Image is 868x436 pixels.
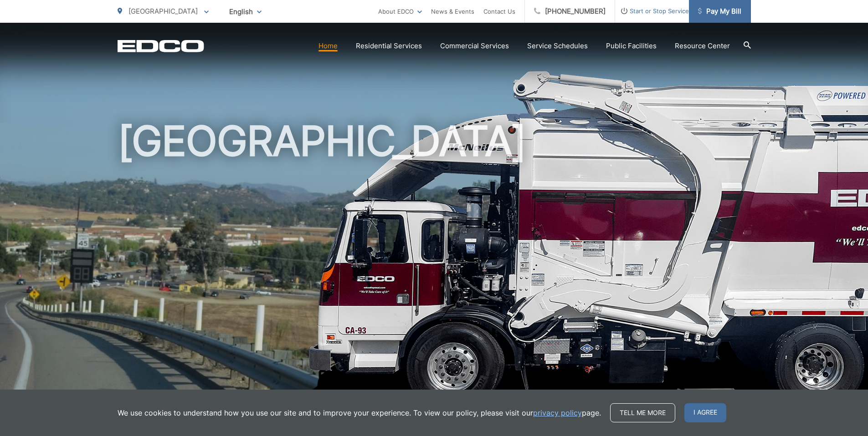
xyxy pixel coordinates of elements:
[222,4,268,20] span: English
[606,41,657,51] a: Public Facilities
[431,6,474,17] a: News & Events
[118,118,751,406] h1: [GEOGRAPHIC_DATA]
[527,41,588,51] a: Service Schedules
[128,7,198,15] span: [GEOGRAPHIC_DATA]
[118,40,204,52] a: EDCD logo. Return to the homepage.
[318,41,338,51] a: Home
[483,6,515,17] a: Contact Us
[356,41,422,51] a: Residential Services
[698,6,741,17] span: Pay My Bill
[610,403,675,422] a: Tell me more
[533,407,582,418] a: privacy policy
[118,407,601,418] p: We use cookies to understand how you use our site and to improve your experience. To view our pol...
[440,41,509,51] a: Commercial Services
[684,403,726,422] span: I agree
[675,41,730,51] a: Resource Center
[378,6,422,17] a: About EDCO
